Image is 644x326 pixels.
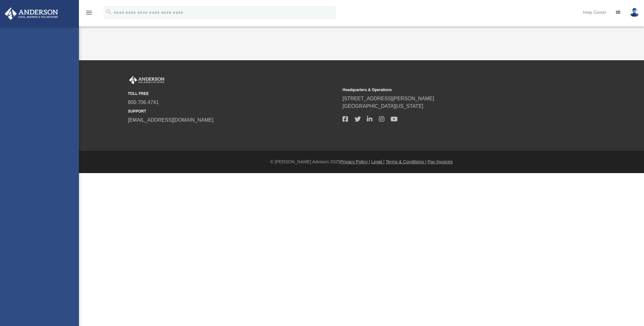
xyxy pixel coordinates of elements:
[128,76,166,84] img: Anderson Advisors Platinum Portal
[340,159,370,164] a: Privacy Policy |
[630,8,639,17] img: User Pic
[343,103,423,109] a: [GEOGRAPHIC_DATA][US_STATE]
[343,87,553,93] small: Headquarters & Operations
[371,159,385,164] a: Legal |
[3,8,60,20] img: Anderson Advisors Platinum Portal
[128,117,213,123] a: [EMAIL_ADDRESS][DOMAIN_NAME]
[128,91,338,96] small: TOLL FREE
[105,9,112,15] i: search
[128,108,338,114] small: SUPPORT
[85,12,93,16] a: menu
[79,159,644,165] div: © [PERSON_NAME] Advisors 2025
[128,100,159,105] a: 800.706.4741
[343,96,434,101] a: [STREET_ADDRESS][PERSON_NAME]
[85,9,93,16] i: menu
[427,159,452,164] a: Pay Invoices
[386,159,426,164] a: Terms & Conditions |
